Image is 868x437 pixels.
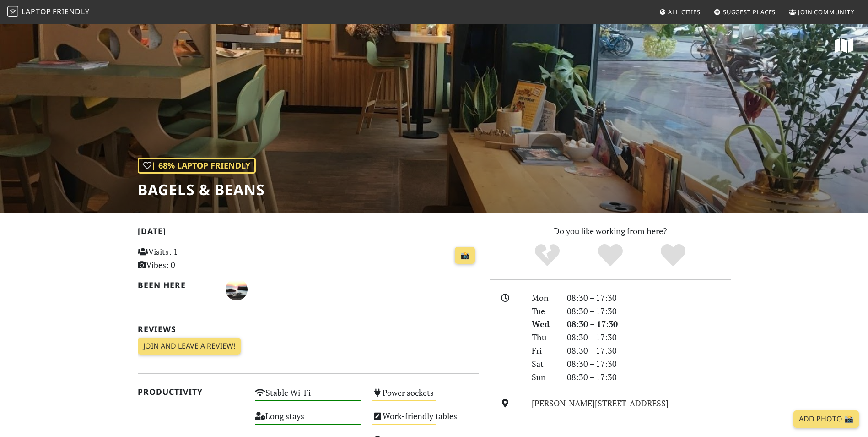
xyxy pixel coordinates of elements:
[561,344,736,357] div: 08:30 – 17:30
[367,409,485,432] div: Work-friendly tables
[793,410,859,428] a: Add Photo 📸
[561,331,736,344] div: 08:30 – 17:30
[53,6,89,16] span: Friendly
[249,409,367,432] div: Long stays
[7,6,18,17] img: LaptopFriendly
[642,243,705,268] div: Definitely!
[138,338,241,355] a: Join and leave a review!
[561,291,736,305] div: 08:30 – 17:30
[226,279,248,300] img: 3143-nuno.jpg
[138,245,244,272] p: Visits: 1 Vibes: 0
[526,305,561,318] div: Tue
[526,291,561,305] div: Mon
[532,398,669,409] a: [PERSON_NAME][STREET_ADDRESS]
[526,371,561,384] div: Sun
[579,243,642,268] div: Yes
[561,357,736,371] div: 08:30 – 17:30
[455,247,475,264] a: 📸
[561,317,736,331] div: 08:30 – 17:30
[526,317,561,331] div: Wed
[7,4,90,20] a: LaptopFriendly LaptopFriendly
[138,280,215,290] h2: Been here
[249,385,367,409] div: Stable Wi-Fi
[710,4,780,20] a: Suggest Places
[526,357,561,371] div: Sat
[561,371,736,384] div: 08:30 – 17:30
[516,243,579,268] div: No
[138,324,479,334] h2: Reviews
[561,305,736,318] div: 08:30 – 17:30
[226,283,248,294] span: Nuno
[655,4,704,20] a: All Cities
[138,158,256,174] div: | 68% Laptop Friendly
[138,181,265,198] h1: Bagels & Beans
[490,224,731,238] p: Do you like working from here?
[526,344,561,357] div: Fri
[22,6,51,16] span: Laptop
[798,8,854,16] span: Join Community
[785,4,858,20] a: Join Community
[526,331,561,344] div: Thu
[138,226,479,240] h2: [DATE]
[723,8,776,16] span: Suggest Places
[367,385,485,409] div: Power sockets
[668,8,701,16] span: All Cities
[138,387,244,397] h2: Productivity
